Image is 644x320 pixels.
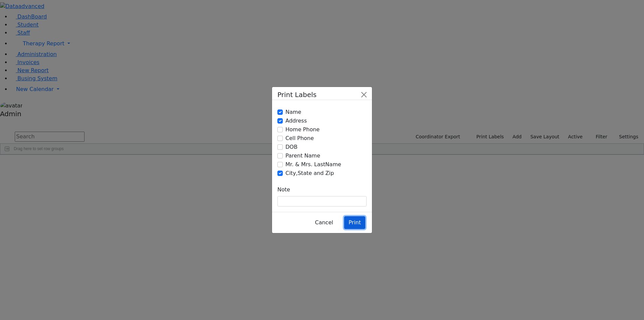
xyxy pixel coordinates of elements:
label: DOB [285,143,298,151]
label: Home Phone [285,126,320,134]
button: Cancel [311,216,337,229]
label: Parent Name [285,152,320,160]
label: Cell Phone [285,134,314,142]
label: Note [277,183,290,196]
h5: Print Labels [277,90,317,100]
label: City,State and Zip [285,169,334,177]
label: Address [285,117,307,125]
button: Print [344,216,365,229]
button: Close [359,89,369,100]
label: Name [285,108,301,116]
label: Mr. & Mrs. LastName [285,161,341,169]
